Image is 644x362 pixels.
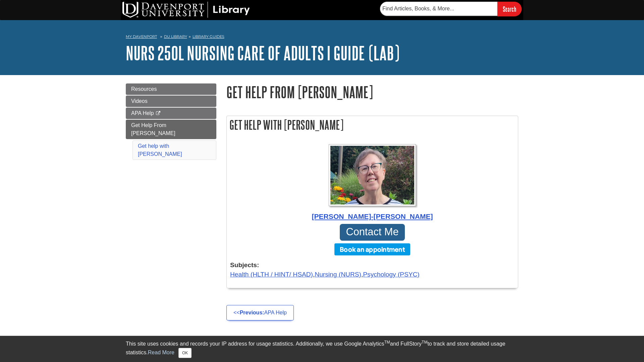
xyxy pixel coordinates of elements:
a: Contact Me [340,224,405,241]
a: Read More [148,350,174,355]
a: My Davenport [126,34,157,40]
span: Resources [131,86,157,92]
div: Guide Page Menu [126,83,216,161]
span: APA Help [131,110,154,116]
span: Get Help From [PERSON_NAME] [131,122,175,136]
a: Nursing (NURS) [315,271,361,278]
nav: breadcrumb [126,32,518,43]
img: DU Library [122,2,250,18]
div: [PERSON_NAME]-[PERSON_NAME] [230,211,515,222]
a: Psychology (PSYC) [363,271,419,278]
sup: TM [422,340,427,345]
a: DU Library [164,34,187,39]
a: Videos [126,96,216,107]
input: Find Articles, Books, & More... [380,2,497,16]
a: Health (HLTH / HINT/ HSAD) [230,271,313,278]
strong: Subjects: [230,260,515,270]
img: Profile Photo [329,144,416,206]
button: Close [178,348,192,358]
input: Search [497,2,522,16]
a: APA Help [126,108,216,119]
a: Get Help From [PERSON_NAME] [126,120,216,139]
span: Videos [131,98,148,104]
a: NURS 250L Nursing Care of Adults I Guide (Lab) [126,43,399,63]
a: Resources [126,83,216,95]
h2: Get help with [PERSON_NAME] [227,116,518,134]
div: This site uses cookies and records your IP address for usage statistics. Additionally, we use Goo... [126,340,518,358]
a: <<Previous:APA Help [226,305,294,320]
h1: Get Help From [PERSON_NAME] [226,83,518,101]
sup: TM [384,340,390,345]
a: Profile Photo [PERSON_NAME]-[PERSON_NAME] [230,144,515,222]
div: , , [230,260,515,280]
button: Book an appointment [334,243,410,255]
a: Library Guides [193,34,224,39]
i: This link opens in a new window [155,111,161,116]
form: Searches DU Library's articles, books, and more [380,2,522,16]
a: Get help with [PERSON_NAME] [138,143,182,157]
strong: Previous: [240,310,264,315]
